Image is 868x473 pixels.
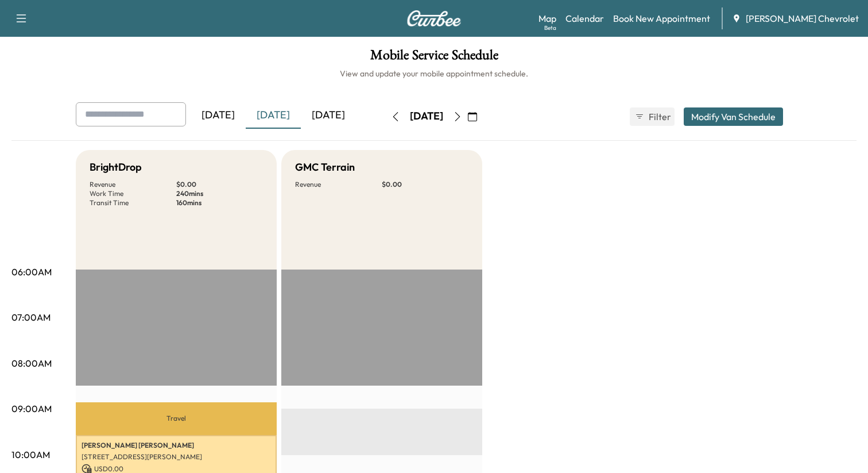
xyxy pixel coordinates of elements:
[382,180,468,189] p: $ 0.00
[11,265,52,279] p: 06:00AM
[90,159,142,175] h5: BrightDrop
[191,102,246,129] div: [DATE]
[82,452,271,462] p: [STREET_ADDRESS][PERSON_NAME]
[176,189,263,198] p: 240 mins
[630,107,675,126] button: Filter
[410,109,443,124] div: [DATE]
[176,198,263,207] p: 160 mins
[649,110,669,124] span: Filter
[246,102,301,129] div: [DATE]
[684,107,783,126] button: Modify Van Schedule
[406,10,462,26] img: Curbee Logo
[90,189,176,198] p: Work Time
[11,402,52,416] p: 09:00AM
[176,180,263,189] p: $ 0.00
[295,180,382,189] p: Revenue
[565,11,604,25] a: Calendar
[301,102,356,129] div: [DATE]
[11,448,50,462] p: 10:00AM
[538,11,556,25] a: MapBeta
[90,180,176,189] p: Revenue
[90,198,176,207] p: Transit Time
[746,11,859,25] span: [PERSON_NAME] Chevrolet
[613,11,710,25] a: Book New Appointment
[82,441,271,450] p: [PERSON_NAME] [PERSON_NAME]
[11,310,51,324] p: 07:00AM
[11,48,857,68] h1: Mobile Service Schedule
[295,159,355,175] h5: GMC Terrain
[544,24,556,32] div: Beta
[11,68,857,79] h6: View and update your mobile appointment schedule.
[11,356,52,370] p: 08:00AM
[76,402,277,435] p: Travel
